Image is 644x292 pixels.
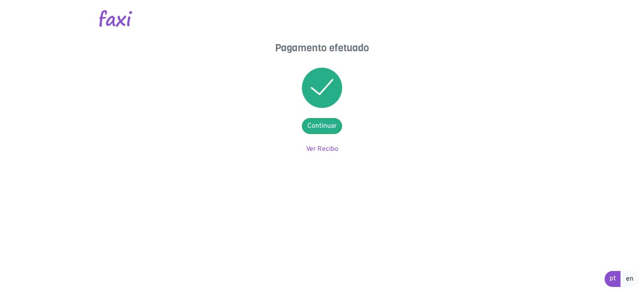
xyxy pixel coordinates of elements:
h4: Pagamento efetuado [238,42,406,54]
a: Continuar [302,118,342,134]
a: en [621,271,639,287]
a: Ver Recibo [306,145,338,153]
a: pt [605,271,621,287]
img: success [302,68,342,108]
